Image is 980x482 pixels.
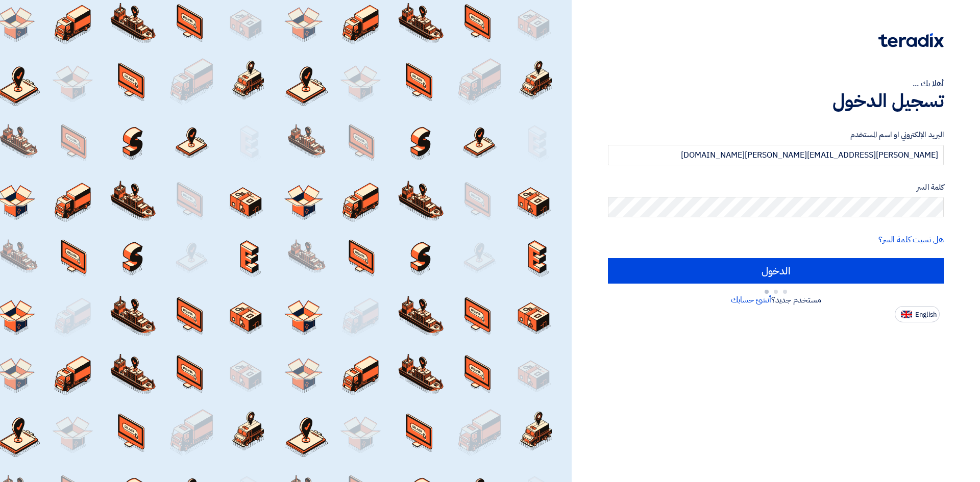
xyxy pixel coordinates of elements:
button: English [895,306,940,322]
input: الدخول [608,258,944,284]
img: Teradix logo [878,33,944,47]
label: كلمة السر [608,182,944,193]
input: أدخل بريد العمل الإلكتروني او اسم المستخدم الخاص بك ... [608,145,944,165]
h1: تسجيل الدخول [608,90,944,112]
span: English [915,311,937,318]
div: مستخدم جديد؟ [608,294,944,306]
a: أنشئ حسابك [731,294,771,306]
img: en-US.png [901,311,912,318]
a: هل نسيت كلمة السر؟ [878,234,944,246]
label: البريد الإلكتروني او اسم المستخدم [608,129,944,141]
div: أهلا بك ... [608,78,944,90]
